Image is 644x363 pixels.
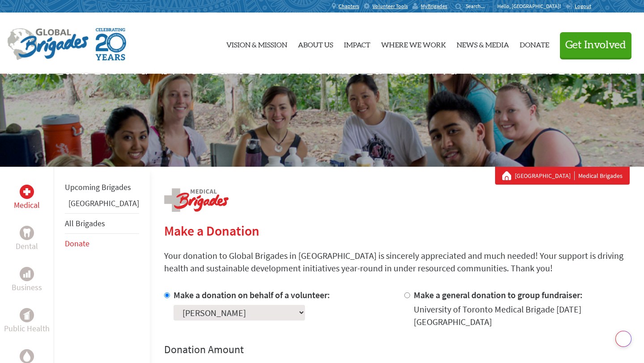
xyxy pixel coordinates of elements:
h2: Make a Donation [164,223,630,239]
div: Public Health [20,308,34,322]
span: Volunteer Tools [373,3,408,10]
img: Public Health [23,311,30,320]
a: Logout [565,3,591,10]
a: Upcoming Brigades [65,182,131,192]
a: [GEOGRAPHIC_DATA] [68,198,139,208]
img: Global Brigades Celebrating 20 Years [96,28,126,60]
p: Medical [14,199,40,211]
li: Greece [65,197,139,213]
span: Chapters [339,3,359,10]
span: MyBrigades [421,3,447,10]
h4: Donation Amount [164,342,630,357]
p: Hello, [GEOGRAPHIC_DATA]! [497,3,565,10]
img: logo-medical.png [164,188,229,212]
label: Make a general donation to group fundraiser: [414,289,583,300]
img: Medical [23,188,30,195]
a: News & Media [457,20,509,67]
a: Vision & Mission [226,20,287,67]
div: Medical Brigades [502,171,623,180]
a: All Brigades [65,218,105,228]
div: Medical [20,185,34,199]
a: Where We Work [381,20,446,67]
img: Dental [23,228,30,237]
a: About Us [298,20,333,67]
p: Business [12,281,42,294]
div: Business [20,267,34,281]
img: Water [23,351,30,361]
a: [GEOGRAPHIC_DATA] [515,171,575,180]
div: Dental [20,226,34,240]
p: Dental [16,240,38,253]
span: Get Involved [565,40,626,51]
a: BusinessBusiness [12,267,42,294]
img: Global Brigades Logo [7,28,89,60]
img: Business [23,270,30,278]
span: Logout [575,3,591,9]
a: Impact [344,20,370,67]
li: Upcoming Brigades [65,177,139,197]
button: Get Involved [560,32,631,58]
a: Donate [520,20,549,67]
p: Public Health [4,322,50,335]
a: DentalDental [16,226,38,253]
label: Make a donation on behalf of a volunteer: [174,289,330,300]
a: Public HealthPublic Health [4,308,50,335]
li: All Brigades [65,213,139,234]
input: Search... [466,3,491,9]
p: Your donation to Global Brigades in [GEOGRAPHIC_DATA] is sincerely appreciated and much needed! Y... [164,249,630,274]
a: MedicalMedical [14,185,40,211]
li: Donate [65,234,139,253]
div: University of Toronto Medical Brigade [DATE] [GEOGRAPHIC_DATA] [414,303,630,328]
a: Donate [65,238,89,249]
